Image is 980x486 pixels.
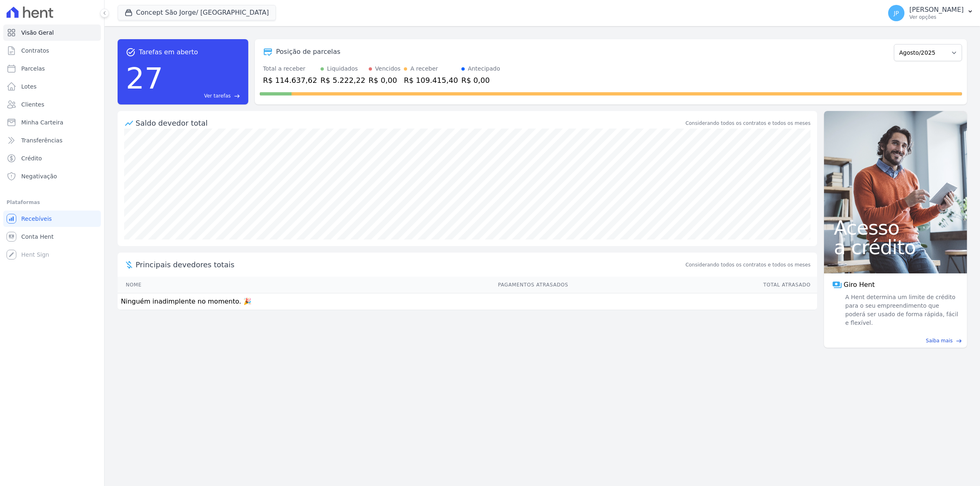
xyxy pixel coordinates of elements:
span: A Hent determina um limite de crédito para o seu empreendimento que poderá ser usado de forma ráp... [844,293,959,327]
div: Saldo devedor total [136,118,684,129]
a: Contratos [3,42,101,59]
span: JP [894,10,899,16]
span: Principais devedores totais [136,259,684,270]
div: R$ 109.415,40 [404,75,458,86]
span: Contratos [21,47,49,55]
a: Transferências [3,132,101,149]
th: Total Atrasado [569,277,817,293]
div: R$ 0,00 [369,75,401,86]
a: Saiba mais east [829,337,962,344]
div: 27 [126,57,163,100]
td: Ninguém inadimplente no momento. 🎉 [118,293,817,310]
a: Conta Hent [3,229,101,245]
span: Transferências [21,136,62,144]
th: Nome [118,277,243,293]
span: Considerando todos os contratos e todos os meses [686,261,811,269]
div: Considerando todos os contratos e todos os meses [686,120,811,127]
span: Clientes [21,100,44,109]
span: Negativação [21,172,57,180]
div: R$ 5.222,22 [321,75,365,86]
span: Ver tarefas [204,92,231,100]
p: Ver opções [909,14,964,20]
a: Negativação [3,168,101,184]
p: [PERSON_NAME] [909,6,964,14]
span: a crédito [834,237,957,257]
div: Antecipado [468,64,500,73]
div: Posição de parcelas [276,47,341,57]
a: Crédito [3,150,101,166]
div: Liquidados [327,64,358,73]
a: Ver tarefas east [167,92,240,100]
button: Concept São Jorge/ [GEOGRAPHIC_DATA] [118,5,276,20]
th: Pagamentos Atrasados [243,277,568,293]
button: JP [PERSON_NAME] Ver opções [882,2,980,24]
a: Parcelas [3,60,101,77]
div: R$ 114.637,62 [263,75,317,86]
a: Clientes [3,96,101,113]
span: Lotes [21,82,37,91]
a: Recebíveis [3,211,101,227]
span: Parcelas [21,64,45,73]
span: Tarefas em aberto [139,47,198,57]
span: east [956,338,962,344]
a: Visão Geral [3,24,101,41]
span: Conta Hent [21,233,53,241]
div: Vencidos [375,64,401,73]
div: Total a receber [263,64,317,73]
span: Minha Carteira [21,118,63,126]
div: A receber [410,64,438,73]
span: Giro Hent [844,280,875,290]
span: east [234,93,240,99]
span: Acesso [834,218,957,237]
span: Crédito [21,154,42,162]
span: Saiba mais [926,337,953,344]
div: R$ 0,00 [461,75,500,86]
a: Lotes [3,78,101,95]
a: Minha Carteira [3,114,101,131]
div: Plataformas [7,198,98,207]
span: Visão Geral [21,29,54,37]
span: task_alt [126,47,136,57]
span: Recebíveis [21,215,52,223]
